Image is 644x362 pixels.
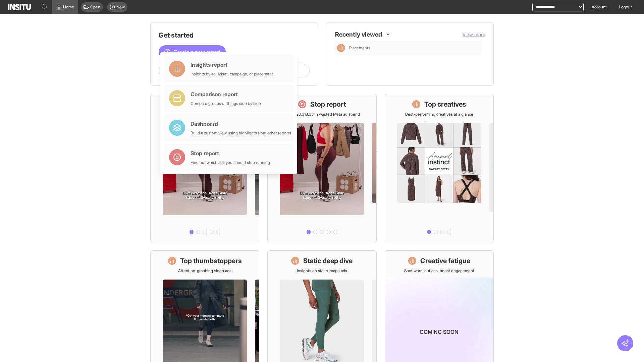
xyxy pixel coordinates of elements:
[385,94,494,242] a: Top creativesBest-performing creatives at a glance
[310,100,346,109] h1: Stop report
[150,94,259,242] a: What's live nowSee all active ads instantly
[90,4,100,10] span: Open
[159,31,310,40] h1: Get started
[405,112,473,117] p: Best-performing creatives at a glance
[349,45,480,51] span: Placements
[267,94,376,242] a: Stop reportSave £20,318.33 in wasted Meta ad spend
[424,100,466,109] h1: Top creatives
[116,4,125,10] span: New
[337,44,345,52] div: Insights
[173,48,220,56] span: Create a new report
[159,45,226,59] button: Create a new report
[191,149,270,157] div: Stop report
[191,61,273,69] div: Insights report
[191,120,291,128] div: Dashboard
[284,112,360,117] p: Save £20,318.33 in wasted Meta ad spend
[303,256,353,265] h1: Static deep dive
[178,268,231,274] p: Attention-grabbing video ads
[463,32,485,37] span: View more
[191,90,261,98] div: Comparison report
[191,71,273,77] div: Insights by ad, adset, campaign, or placement
[297,268,347,274] p: Insights on static image ads
[180,256,242,265] h1: Top thumbstoppers
[349,45,370,51] span: Placements
[463,31,485,38] button: View more
[191,130,291,136] div: Build a custom view using highlights from other reports
[191,101,261,106] div: Compare groups of things side by side
[8,4,31,10] img: Logo
[191,160,270,165] div: Find out which ads you should stop running
[63,4,74,10] span: Home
